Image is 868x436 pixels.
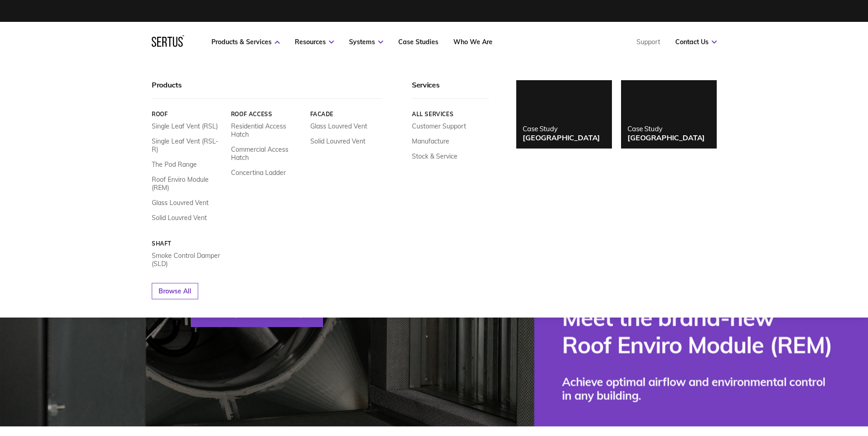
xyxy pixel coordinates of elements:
a: Customer Support [412,122,466,130]
a: Glass Louvred Vent [310,122,367,130]
a: Stock & Service [412,152,457,160]
div: Case Study [523,124,600,133]
a: Contact Us [675,38,717,46]
a: Roof Enviro Module (REM) [152,175,224,192]
a: Shaft [152,240,224,247]
a: Smoke Control Damper (SLD) [152,251,224,268]
a: Browse All [152,283,198,299]
a: Glass Louvred Vent [152,199,209,207]
a: Roof Access [231,111,303,118]
a: The Pod Range [152,160,197,169]
a: Residential Access Hatch [231,122,303,138]
div: [GEOGRAPHIC_DATA] [627,133,705,142]
a: Concertina Ladder [231,169,285,177]
a: Case Study[GEOGRAPHIC_DATA] [621,80,717,149]
a: Manufacture [412,137,449,145]
a: Products & Services [211,38,280,46]
a: Support [637,38,660,46]
div: [GEOGRAPHIC_DATA] [523,133,600,142]
a: Systems [349,38,383,46]
div: Case Study [627,124,705,133]
a: Case Study[GEOGRAPHIC_DATA] [516,80,612,149]
a: Resources [295,38,334,46]
a: Solid Louvred Vent [310,137,365,145]
a: Case Studies [398,38,438,46]
a: Who We Are [453,38,493,46]
div: Services [412,80,489,99]
a: Roof [152,111,224,118]
a: Commercial Access Hatch [231,145,303,162]
a: Facade [310,111,382,118]
a: Single Leaf Vent (RSL-R) [152,137,224,154]
a: Single Leaf Vent (RSL) [152,122,218,130]
a: All services [412,111,489,118]
a: Solid Louvred Vent [152,214,207,222]
div: Products [152,80,382,99]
